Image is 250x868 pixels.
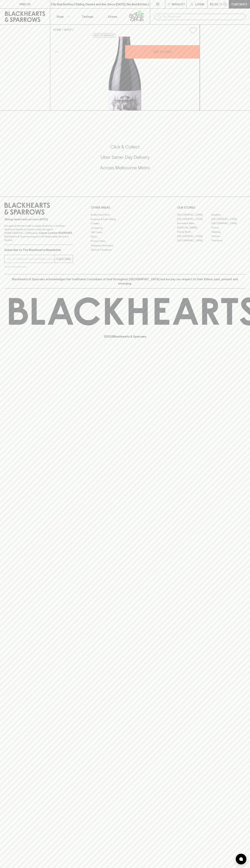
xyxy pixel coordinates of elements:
[64,28,72,31] a: SHOP
[177,238,211,243] a: [GEOGRAPHIC_DATA]
[163,14,243,20] input: Try "Pinot noir"
[55,255,73,263] button: SUBSCRIBE
[91,213,159,217] a: Bottle Drop FAQ's
[211,234,246,238] a: Prahran
[211,221,246,225] a: [GEOGRAPHIC_DATA]
[19,2,31,6] p: FIND US
[125,45,200,59] button: ADD TO CART
[177,217,211,221] a: [GEOGRAPHIC_DATA]
[91,217,159,221] a: Business & Bulk Gifting
[239,857,243,861] img: bubble-icon
[177,230,211,234] a: Fitzroy North
[93,33,116,38] button: Add to wishlist
[56,14,64,19] p: Shop
[7,277,243,286] p: Blackhearts & Sparrows acknowledges the traditional Custodians of land throughout [GEOGRAPHIC_DAT...
[91,248,159,252] a: Terms & Conditions
[211,225,246,230] a: Fitzroy
[4,154,246,160] h5: Uber Same-Day Delivery
[4,165,246,171] h5: Across Melbourne Metro
[177,221,211,225] a: Brunswick West
[177,225,211,230] a: [PERSON_NAME]
[4,130,246,189] div: Call to action block
[56,257,71,261] p: SUBSCRIBE
[4,224,73,242] p: It is against the law to sell or supply alcohol to, or to obtain alcohol on behalf of a person un...
[91,226,159,230] a: Contact Us
[91,230,159,235] a: Gift Cards
[177,234,211,238] a: [GEOGRAPHIC_DATA]
[100,9,125,24] a: Stores
[91,239,159,243] a: Privacy Policy
[91,235,159,239] a: FAQ's
[4,218,73,221] p: Sibling owned and run since [DATE]
[75,9,100,24] a: Tastings
[4,144,246,150] h5: Click & Collect
[53,28,61,31] a: HOME
[211,213,246,217] a: Braddon
[224,3,226,5] p: 0
[82,14,93,19] p: Tastings
[39,231,72,234] strong: Liquor License #32064953
[188,26,198,35] button: Add to wishlist
[231,2,247,6] p: Checkout
[4,265,73,268] p: We will never spam you
[177,205,246,210] p: OUR STORES
[210,2,218,6] p: $0.00
[50,37,200,110] img: 41222.png
[177,213,211,217] a: [GEOGRAPHIC_DATA]
[153,50,172,54] p: ADD TO CART
[91,243,159,248] a: Shipping Information
[7,256,55,262] input: e.g. jane@blackheartsandsparrows.com.au
[91,221,159,226] a: Careers
[91,205,159,210] p: OTHER AREAS
[211,230,246,234] a: Geelong
[50,9,75,24] button: Shop
[211,238,246,243] a: Thornbury
[108,14,117,19] p: Stores
[195,2,204,6] p: Login
[211,217,246,221] a: [GEOGRAPHIC_DATA]
[172,2,185,6] p: Wishlist
[4,248,73,252] p: Subscribe to The Blackhearts Newsletter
